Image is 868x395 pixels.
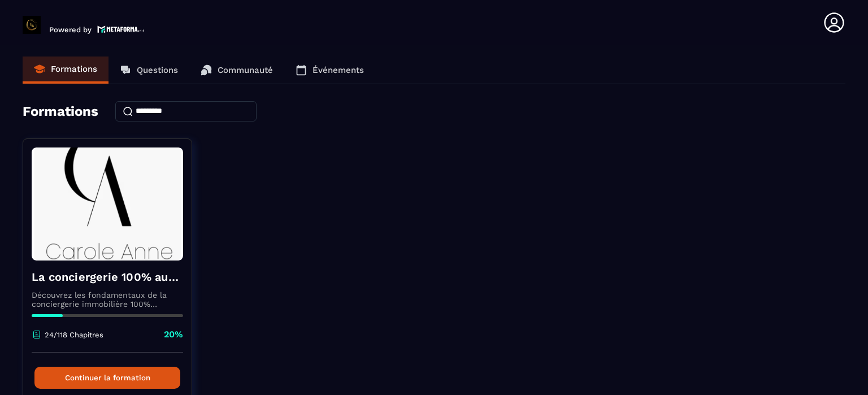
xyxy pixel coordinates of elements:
a: Événements [284,57,375,84]
p: Communauté [218,65,273,75]
h4: Formations [23,103,98,119]
p: Découvrez les fondamentaux de la conciergerie immobilière 100% automatisée. Cette formation est c... [32,290,183,309]
img: logo-branding [23,16,41,34]
p: 20% [164,328,183,341]
p: Questions [137,65,178,75]
p: 24/118 Chapitres [45,331,103,339]
button: Continuer la formation [34,367,180,389]
a: Formations [23,57,108,84]
img: formation-background [32,147,183,261]
p: Formations [51,64,97,74]
p: Powered by [49,25,92,34]
p: Événements [313,65,364,75]
a: Communauté [189,57,284,84]
a: Questions [108,57,189,84]
img: logo [97,24,145,34]
h4: La conciergerie 100% automatisée [32,269,183,285]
